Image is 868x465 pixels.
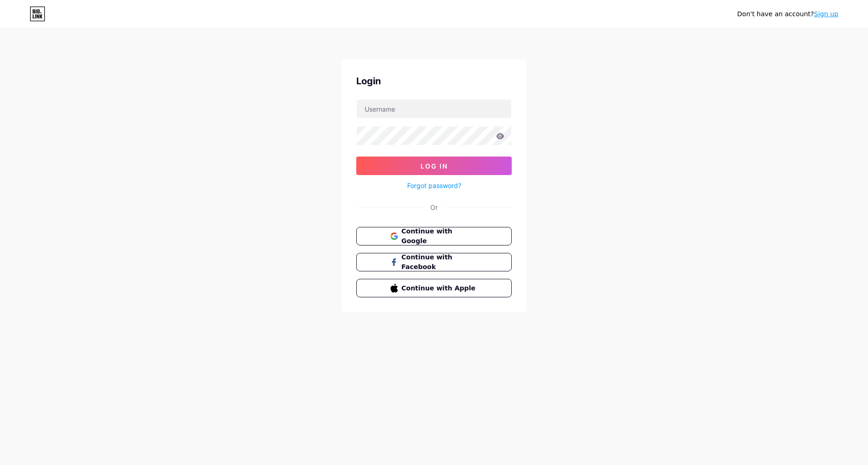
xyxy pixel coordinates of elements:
[430,202,438,212] div: Or
[356,227,512,245] button: Continue with Google
[402,283,478,293] span: Continue with Apple
[402,226,478,246] span: Continue with Google
[421,162,448,170] span: Log In
[356,157,512,175] button: Log In
[356,279,512,297] button: Continue with Apple
[737,9,838,19] div: Don't have an account?
[402,252,478,272] span: Continue with Facebook
[814,10,838,18] a: Sign up
[357,100,511,118] input: Username
[356,253,512,271] button: Continue with Facebook
[356,74,512,88] div: Login
[407,181,461,190] a: Forgot password?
